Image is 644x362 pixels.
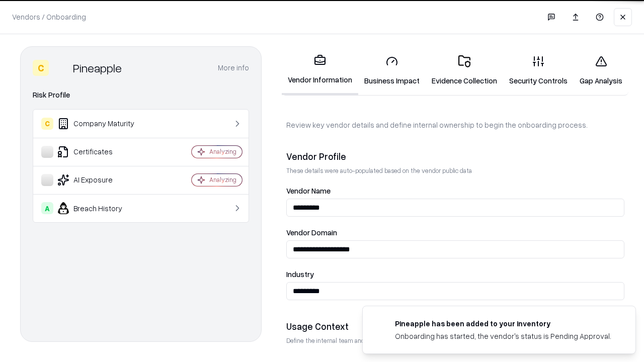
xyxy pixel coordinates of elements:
a: Vendor Information [282,46,358,95]
div: Company Maturity [41,118,162,130]
img: Pineapple [53,60,69,76]
div: C [41,118,53,130]
div: Vendor Profile [286,150,624,162]
div: Onboarding has started, the vendor's status is Pending Approval. [395,331,611,341]
div: Usage Context [286,320,624,332]
div: C [33,60,49,76]
a: Security Controls [503,47,574,94]
div: Analyzing [209,147,236,156]
div: Risk Profile [33,89,249,101]
a: Business Impact [358,47,426,94]
div: Certificates [41,146,162,158]
div: AI Exposure [41,174,162,186]
div: A [41,202,53,214]
div: Pineapple has been added to your inventory [395,318,611,329]
div: Analyzing [209,175,236,184]
a: Gap Analysis [574,47,628,94]
img: pineappleenergy.com [375,318,387,330]
label: Vendor Name [286,187,624,195]
p: Define the internal team and reason for using this vendor. This helps assess business relevance a... [286,336,624,345]
p: Review key vendor details and define internal ownership to begin the onboarding process. [286,120,624,130]
a: Evidence Collection [426,47,503,94]
div: Pineapple [73,60,122,76]
button: More info [218,59,249,77]
label: Industry [286,270,624,278]
label: Vendor Domain [286,229,624,236]
div: Breach History [41,202,162,214]
p: These details were auto-populated based on the vendor public data [286,166,624,175]
p: Vendors / Onboarding [12,12,86,22]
